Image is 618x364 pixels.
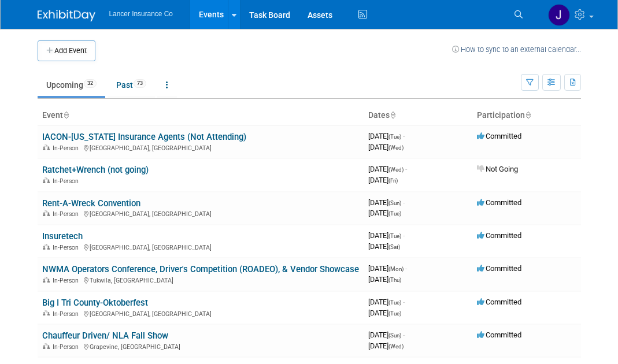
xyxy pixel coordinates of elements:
[405,264,407,273] span: -
[38,40,95,61] button: Add Event
[403,198,405,207] span: -
[42,198,140,209] a: Rent-A-Wreck Convention
[405,165,407,173] span: -
[477,330,521,339] span: Committed
[53,343,82,351] span: In-Person
[388,277,401,283] span: (Thu)
[43,177,50,183] img: In-Person Event
[477,132,521,140] span: Committed
[43,210,50,216] img: In-Person Event
[368,198,405,207] span: [DATE]
[390,110,395,120] a: Sort by Start Date
[38,106,364,125] th: Event
[43,244,50,250] img: In-Person Event
[53,177,82,185] span: In-Person
[388,200,401,206] span: (Sun)
[525,110,531,120] a: Sort by Participation Type
[388,343,404,350] span: (Wed)
[477,298,521,306] span: Committed
[42,209,359,218] div: [GEOGRAPHIC_DATA], [GEOGRAPHIC_DATA]
[368,132,405,140] span: [DATE]
[477,165,518,173] span: Not Going
[388,133,401,140] span: (Tue)
[42,330,168,341] a: Chauffeur Driven/ NLA Fall Show
[368,143,404,151] span: [DATE]
[388,233,401,239] span: (Tue)
[364,106,472,125] th: Dates
[53,277,82,284] span: In-Person
[388,310,401,317] span: (Tue)
[53,244,82,251] span: In-Person
[42,242,359,251] div: [GEOGRAPHIC_DATA], [GEOGRAPHIC_DATA]
[477,264,521,273] span: Committed
[368,176,398,184] span: [DATE]
[43,310,50,316] img: In-Person Event
[42,309,359,318] div: [GEOGRAPHIC_DATA], [GEOGRAPHIC_DATA]
[368,242,400,251] span: [DATE]
[388,266,404,272] span: (Mon)
[43,343,50,349] img: In-Person Event
[63,110,69,120] a: Sort by Event Name
[403,330,405,339] span: -
[42,264,359,274] a: NWMA Operators Conference, Driver's Competition (ROADEO), & Vendor Showcase
[42,132,246,142] a: IACON-[US_STATE] Insurance Agents (Not Attending)
[368,165,407,173] span: [DATE]
[368,264,407,273] span: [DATE]
[388,332,401,339] span: (Sun)
[134,79,146,88] span: 73
[368,298,405,306] span: [DATE]
[42,231,83,242] a: Insuretech
[388,144,404,151] span: (Wed)
[388,244,400,250] span: (Sat)
[368,231,405,240] span: [DATE]
[368,309,401,317] span: [DATE]
[42,165,149,175] a: Ratchet+Wrench (not going)
[403,132,405,140] span: -
[42,143,359,152] div: [GEOGRAPHIC_DATA], [GEOGRAPHIC_DATA]
[403,298,405,306] span: -
[108,74,155,96] a: Past73
[368,209,401,217] span: [DATE]
[42,341,359,351] div: Grapevine, [GEOGRAPHIC_DATA]
[388,210,401,217] span: (Tue)
[38,10,95,21] img: ExhibitDay
[53,210,82,218] span: In-Person
[368,330,405,339] span: [DATE]
[53,144,82,152] span: In-Person
[388,166,404,173] span: (Wed)
[43,277,50,283] img: In-Person Event
[477,198,521,207] span: Committed
[472,106,581,125] th: Participation
[38,74,105,96] a: Upcoming32
[368,341,404,350] span: [DATE]
[43,144,50,150] img: In-Person Event
[53,310,82,318] span: In-Person
[84,79,97,88] span: 32
[477,231,521,240] span: Committed
[368,275,401,284] span: [DATE]
[42,275,359,284] div: Tukwila, [GEOGRAPHIC_DATA]
[388,177,398,184] span: (Fri)
[548,4,570,26] img: Jimmy Navarro
[42,298,148,308] a: Big I Tri County-Oktoberfest
[403,231,405,240] span: -
[109,10,173,18] span: Lancer Insurance Co
[388,299,401,306] span: (Tue)
[452,45,581,54] a: How to sync to an external calendar...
